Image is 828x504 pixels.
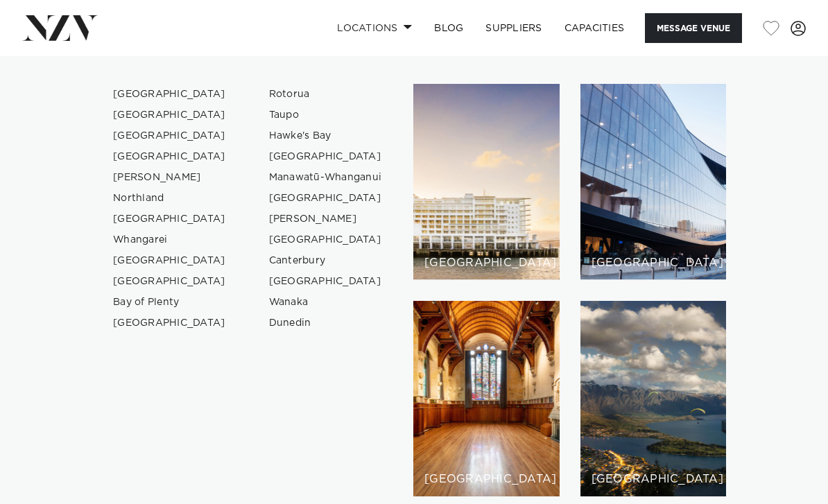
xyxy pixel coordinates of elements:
a: Wanaka [258,292,393,313]
a: Christchurch venues [GEOGRAPHIC_DATA] [413,301,560,497]
h6: [GEOGRAPHIC_DATA] [424,257,549,269]
h6: [GEOGRAPHIC_DATA] [592,473,716,485]
a: Manawatū-Whanganui [258,167,393,188]
a: [GEOGRAPHIC_DATA] [102,250,237,271]
img: nzv-logo.png [22,15,98,40]
a: [GEOGRAPHIC_DATA] [102,271,237,292]
a: [GEOGRAPHIC_DATA] [102,84,237,105]
a: Bay of Plenty [102,292,237,313]
a: SUPPLIERS [474,13,553,43]
a: Dunedin [258,313,393,333]
a: Hawke's Bay [258,125,393,146]
a: Locations [326,13,423,43]
a: [GEOGRAPHIC_DATA] [102,146,237,167]
a: [GEOGRAPHIC_DATA] [102,209,237,229]
a: [GEOGRAPHIC_DATA] [258,146,393,167]
a: Whangarei [102,229,237,250]
a: [GEOGRAPHIC_DATA] [102,313,237,333]
a: [GEOGRAPHIC_DATA] [258,271,393,292]
a: Northland [102,188,237,209]
a: Rotorua [258,84,393,105]
a: [PERSON_NAME] [102,167,237,188]
a: [GEOGRAPHIC_DATA] [102,105,237,125]
a: [GEOGRAPHIC_DATA] [102,125,237,146]
button: Message Venue [645,13,742,43]
a: [PERSON_NAME] [258,209,393,229]
a: Capacities [553,13,636,43]
a: Taupo [258,105,393,125]
a: Canterbury [258,250,393,271]
a: Queenstown venues [GEOGRAPHIC_DATA] [580,301,727,497]
a: [GEOGRAPHIC_DATA] [258,188,393,209]
a: BLOG [423,13,474,43]
a: Wellington venues [GEOGRAPHIC_DATA] [580,84,727,280]
h6: [GEOGRAPHIC_DATA] [592,257,716,269]
a: Auckland venues [GEOGRAPHIC_DATA] [413,84,560,280]
h6: [GEOGRAPHIC_DATA] [424,473,549,485]
a: [GEOGRAPHIC_DATA] [258,229,393,250]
